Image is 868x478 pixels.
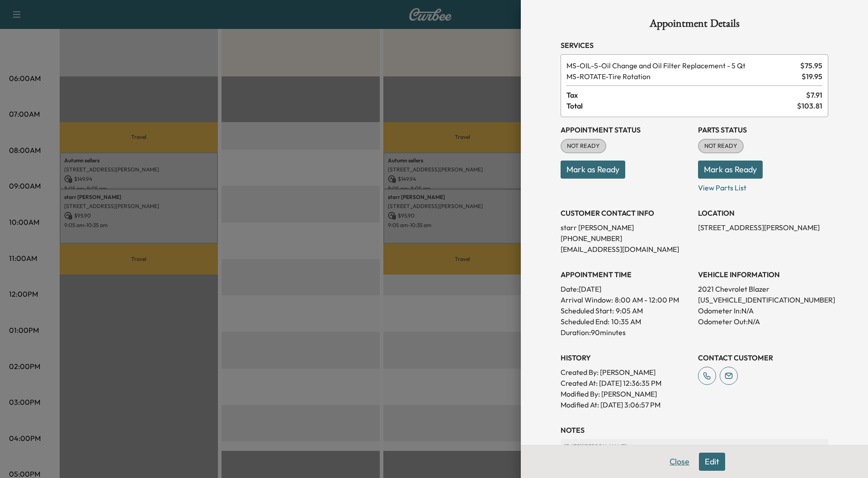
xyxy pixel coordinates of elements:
p: Created At : [DATE] 12:36:35 PM [561,378,691,388]
p: Duration: 90 minutes [561,327,691,338]
span: $ 103.81 [797,100,822,111]
span: NOT READY [561,142,605,151]
p: Scheduled Start: [561,305,614,316]
button: Mark as Ready [561,161,625,179]
p: Modified By : [PERSON_NAME] [561,388,691,399]
button: Edit [699,453,725,471]
p: View Parts List [698,179,828,193]
span: $ 19.95 [802,71,822,82]
span: Tax [566,90,806,100]
h3: Appointment Status [561,124,691,135]
span: $ 75.95 [800,60,822,71]
h3: VEHICLE INFORMATION [698,269,828,280]
p: 10:35 AM [611,316,641,327]
span: $ 7.91 [806,90,822,100]
p: 9:05 AM [616,305,643,316]
p: Date: [DATE] [561,284,691,294]
h1: Appointment Details [561,18,828,33]
p: [EMAIL_ADDRESS][DOMAIN_NAME] [561,244,691,255]
p: [US_VEHICLE_IDENTIFICATION_NUMBER] [698,294,828,305]
button: Mark as Ready [698,161,763,179]
span: NOT READY [699,142,743,151]
h3: CONTACT CUSTOMER [698,352,828,363]
span: Tire Rotation [566,71,798,82]
h3: NOTES [561,425,828,435]
p: Odometer Out: N/A [698,316,828,327]
p: Modified At : [DATE] 3:06:57 PM [561,399,691,410]
span: Oil Change and Oil Filter Replacement - 5 Qt [566,60,797,71]
button: Close [664,453,695,471]
p: Scheduled End: [561,316,609,327]
p: starr [PERSON_NAME] [561,222,691,233]
p: Arrival Window: [561,294,691,305]
p: 2021 Chevrolet Blazer [698,284,828,294]
h3: Parts Status [698,124,828,135]
h3: CUSTOMER CONTACT INFO [561,208,691,218]
p: [PHONE_NUMBER] [561,233,691,244]
h3: APPOINTMENT TIME [561,269,691,280]
p: [DATE] | [PERSON_NAME] [564,443,825,450]
h3: Services [561,40,828,51]
h3: History [561,352,691,363]
span: Total [566,100,797,111]
p: [STREET_ADDRESS][PERSON_NAME] [698,222,828,233]
h3: LOCATION [698,208,828,218]
span: 8:00 AM - 12:00 PM [615,294,679,305]
p: Created By : [PERSON_NAME] [561,367,691,378]
p: Odometer In: N/A [698,305,828,316]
